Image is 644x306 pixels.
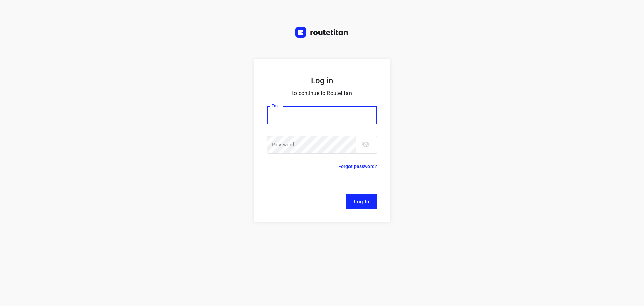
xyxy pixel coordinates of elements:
h5: Log in [267,75,377,86]
button: toggle password visibility [359,138,372,151]
img: Routetitan [295,27,349,38]
p: to continue to Routetitan [267,89,377,98]
p: Forgot password? [338,162,377,170]
button: Log In [346,194,377,209]
span: Log In [354,197,369,206]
